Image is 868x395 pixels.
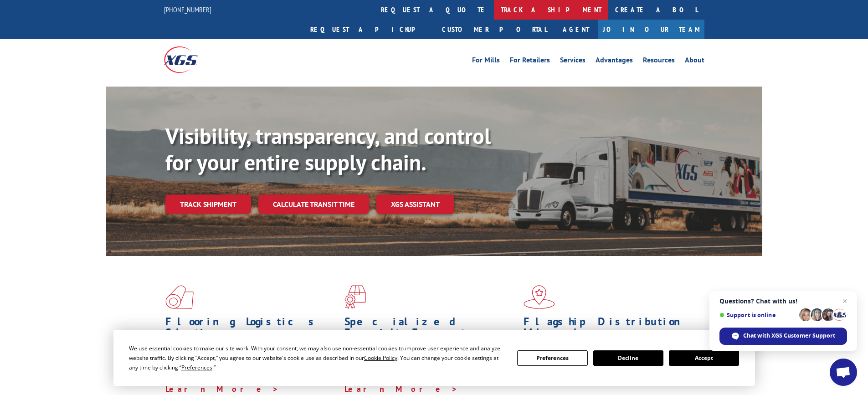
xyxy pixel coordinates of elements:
[181,364,212,371] span: Preferences
[598,20,704,39] a: Join Our Team
[165,384,279,394] a: Learn More >
[524,316,696,343] h1: Flagship Distribution Model
[344,316,517,343] h1: Specialized Freight Experts
[685,56,704,67] a: About
[719,312,796,318] span: Support is online
[113,330,755,386] div: Cookie Consent Prompt
[643,56,675,67] a: Resources
[344,285,366,309] img: xgs-icon-focused-on-flooring-red
[472,56,500,67] a: For Mills
[165,316,338,343] h1: Flooring Logistics Solutions
[165,285,194,309] img: xgs-icon-total-supply-chain-intelligence-red
[743,332,835,340] span: Chat with XGS Customer Support
[165,122,491,176] b: Visibility, transparency, and control for your entire supply chain.
[364,354,397,362] span: Cookie Policy
[596,56,633,67] a: Advantages
[510,56,550,67] a: For Retailers
[164,5,211,14] a: [PHONE_NUMBER]
[344,384,458,394] a: Learn More >
[303,20,435,39] a: Request a pickup
[435,20,554,39] a: Customer Portal
[258,195,369,214] a: Calculate transit time
[830,359,857,386] div: Open chat
[524,285,555,309] img: xgs-icon-flagship-distribution-model-red
[165,195,251,214] a: Track shipment
[839,296,850,307] span: Close chat
[517,350,587,366] button: Preferences
[560,56,586,67] a: Services
[669,350,739,366] button: Accept
[719,298,847,305] span: Questions? Chat with us!
[554,20,598,39] a: Agent
[129,344,506,372] div: We use essential cookies to make our site work. With your consent, we may also use non-essential ...
[376,195,454,214] a: XGS ASSISTANT
[719,328,847,345] div: Chat with XGS Customer Support
[593,350,663,366] button: Decline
